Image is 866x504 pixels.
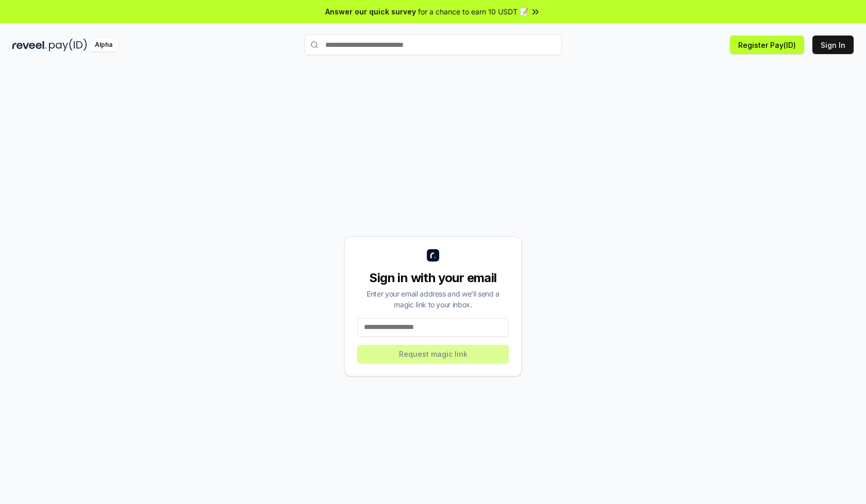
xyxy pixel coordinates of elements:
span: Answer our quick survey [325,6,416,17]
div: Enter your email address and we’ll send a magic link to your inbox. [357,288,509,310]
span: for a chance to earn 10 USDT 📝 [418,6,528,17]
div: Sign in with your email [357,270,509,286]
button: Sign In [812,36,854,54]
img: reveel_dark [12,39,47,51]
button: Register Pay(ID) [730,36,804,54]
div: Alpha [89,39,118,51]
img: logo_small [427,249,439,262]
img: pay_id [49,39,87,51]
